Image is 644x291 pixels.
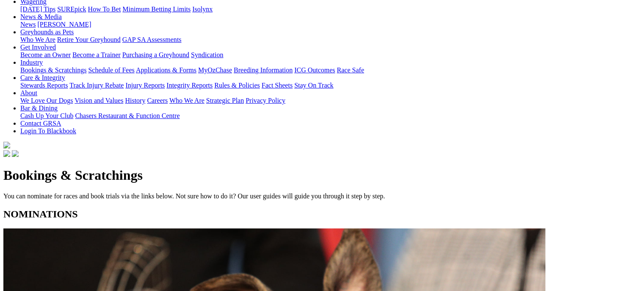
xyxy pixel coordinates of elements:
a: ICG Outcomes [294,66,335,74]
div: Get Involved [20,51,641,59]
a: Schedule of Fees [88,66,134,74]
a: History [125,97,145,104]
a: Who We Are [169,97,205,104]
img: logo-grsa-white.png [3,142,10,148]
a: Strategic Plan [206,97,244,104]
a: Careers [147,97,168,104]
img: twitter.svg [12,150,19,157]
a: Privacy Policy [246,97,285,104]
a: Breeding Information [234,66,293,74]
a: Retire Your Greyhound [57,36,121,43]
div: News & Media [20,21,641,28]
a: Race Safe [337,66,364,74]
a: News [20,21,36,28]
a: Bookings & Scratchings [20,66,86,74]
a: Login To Blackbook [20,127,76,135]
div: Greyhounds as Pets [20,36,641,44]
a: Syndication [191,51,223,58]
a: News & Media [20,13,62,20]
a: GAP SA Assessments [122,36,182,43]
a: Applications & Forms [136,66,196,74]
a: Stay On Track [294,82,333,89]
a: Who We Are [20,36,55,43]
p: You can nominate for races and book trials via the links below. Not sure how to do it? Our user g... [3,192,641,200]
h1: Bookings & Scratchings [3,167,641,183]
a: Become a Trainer [72,51,121,58]
a: Greyhounds as Pets [20,28,74,36]
a: Injury Reports [125,82,165,89]
div: About [20,97,641,104]
a: Isolynx [192,5,213,13]
a: SUREpick [57,5,86,13]
a: Become an Owner [20,51,71,58]
div: Wagering [20,5,641,13]
div: Care & Integrity [20,82,641,89]
div: Industry [20,66,641,74]
a: Get Involved [20,44,56,51]
a: Bar & Dining [20,104,58,112]
a: Rules & Policies [214,82,260,89]
a: Vision and Values [75,97,123,104]
img: facebook.svg [3,150,10,157]
h2: NOMINATIONS [3,209,641,220]
a: About [20,89,37,96]
a: Integrity Reports [166,82,213,89]
a: Minimum Betting Limits [122,5,191,13]
a: Track Injury Rebate [69,82,124,89]
a: Industry [20,59,43,66]
a: Fact Sheets [262,82,293,89]
a: We Love Our Dogs [20,97,73,104]
a: Chasers Restaurant & Function Centre [75,112,180,119]
a: [PERSON_NAME] [37,21,91,28]
div: Bar & Dining [20,112,641,120]
a: How To Bet [88,5,121,13]
a: Contact GRSA [20,120,61,127]
a: Stewards Reports [20,82,68,89]
a: Purchasing a Greyhound [122,51,189,58]
a: Care & Integrity [20,74,65,81]
a: Cash Up Your Club [20,112,73,119]
a: MyOzChase [198,66,232,74]
a: [DATE] Tips [20,5,55,13]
